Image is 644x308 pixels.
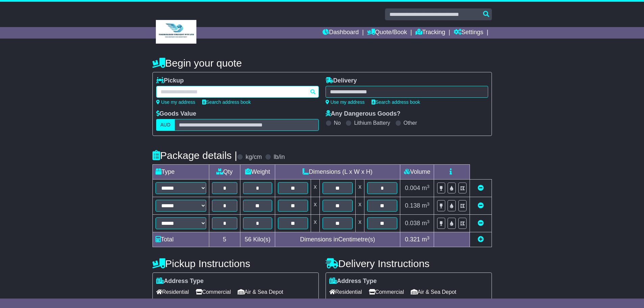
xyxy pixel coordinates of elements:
[478,185,484,191] a: Remove this item
[404,120,417,126] label: Other
[411,287,456,297] span: Air & Sea Depot
[238,287,283,297] span: Air & Sea Depot
[202,99,251,105] a: Search address book
[405,202,420,209] span: 0.138
[273,153,285,161] label: lb/in
[367,27,407,39] a: Quote/Book
[454,27,483,39] a: Settings
[311,197,319,215] td: x
[372,99,420,105] a: Search address book
[152,57,492,69] h4: Begin your quote
[356,197,364,215] td: x
[156,77,184,85] label: Pickup
[369,287,404,297] span: Commercial
[311,180,319,197] td: x
[334,120,341,126] label: No
[405,220,420,227] span: 0.038
[209,232,240,247] td: 5
[478,236,484,243] a: Add new item
[405,236,420,243] span: 0.321
[422,220,430,227] span: m
[427,235,430,240] sup: 3
[311,215,319,232] td: x
[427,184,430,189] sup: 3
[478,202,484,209] a: Remove this item
[326,99,365,105] a: Use my address
[427,219,430,224] sup: 3
[152,258,319,269] h4: Pickup Instructions
[156,278,204,285] label: Address Type
[356,180,364,197] td: x
[326,258,492,269] h4: Delivery Instructions
[422,236,430,243] span: m
[275,232,400,247] td: Dimensions in Centimetre(s)
[405,185,420,191] span: 0.004
[427,202,430,207] sup: 3
[326,110,401,118] label: Any Dangerous Goods?
[356,215,364,232] td: x
[422,202,430,209] span: m
[245,236,252,243] span: 56
[209,165,240,180] td: Qty
[156,99,195,105] a: Use my address
[240,165,275,180] td: Weight
[152,232,209,247] td: Total
[275,165,400,180] td: Dimensions (L x W x H)
[326,77,357,85] label: Delivery
[478,220,484,227] a: Remove this item
[240,232,275,247] td: Kilo(s)
[329,287,362,297] span: Residential
[152,150,237,161] h4: Package details |
[415,27,445,39] a: Tracking
[196,287,231,297] span: Commercial
[329,278,377,285] label: Address Type
[400,165,434,180] td: Volume
[156,287,189,297] span: Residential
[152,165,209,180] td: Type
[354,120,390,126] label: Lithium Battery
[156,110,196,118] label: Goods Value
[156,86,319,98] typeahead: Please provide city
[422,185,430,191] span: m
[323,27,359,39] a: Dashboard
[245,153,262,161] label: kg/cm
[156,119,175,131] label: AUD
